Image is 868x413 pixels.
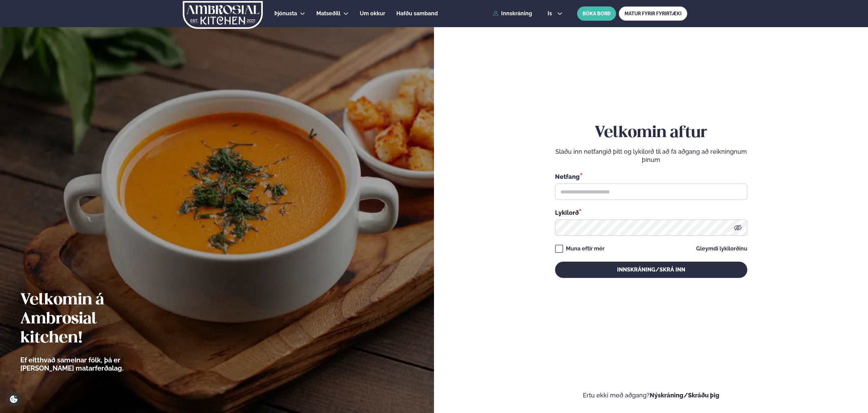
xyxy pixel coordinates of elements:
[454,391,848,399] p: Ertu ekki með aðgang?
[274,10,297,17] span: Þjónusta
[650,392,719,399] a: Nýskráning/Skráðu þig
[360,10,385,18] a: Um okkur
[360,10,385,17] span: Um okkur
[396,10,438,18] a: Hafðu samband
[7,392,21,406] a: Cookie settings
[493,11,532,17] a: Innskráning
[182,1,263,29] img: logo
[20,356,161,372] p: Ef eitthvað sameinar fólk, þá er [PERSON_NAME] matarferðalag.
[619,6,687,21] a: MATUR FYRIR FYRIRTÆKI
[555,208,747,217] div: Lykilorð
[548,11,554,16] span: is
[555,262,747,278] button: Innskráning/Skrá inn
[274,10,297,18] a: Þjónusta
[396,10,438,17] span: Hafðu samband
[577,6,616,21] button: BÓKA BORÐ
[20,291,161,348] h2: Velkomin á Ambrosial kitchen!
[316,10,340,17] span: Matseðill
[542,11,568,16] button: is
[555,148,747,164] p: Sláðu inn netfangið þitt og lykilorð til að fá aðgang að reikningnum þínum
[555,172,747,181] div: Netfang
[316,10,340,18] a: Matseðill
[696,246,747,251] a: Gleymdi lykilorðinu
[555,124,747,143] h2: Velkomin aftur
